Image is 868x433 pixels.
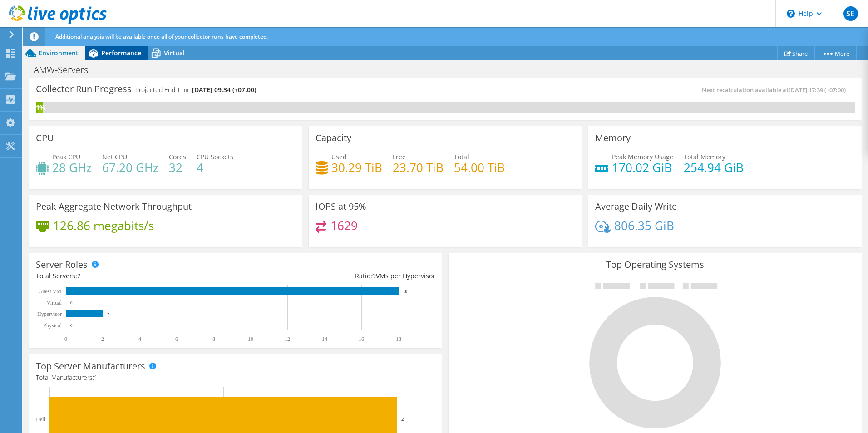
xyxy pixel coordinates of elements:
text: 6 [175,336,178,342]
h3: Server Roles [36,260,88,270]
text: 0 [70,323,73,328]
text: Guest VM [39,288,61,295]
h4: Projected End Time: [135,85,256,95]
h3: Top Operating Systems [455,260,855,270]
text: Virtual [47,300,62,306]
span: [DATE] 17:39 (+07:00) [789,86,846,94]
text: 2 [101,336,104,342]
span: 9 [372,271,376,280]
text: 18 [396,336,401,342]
text: 14 [322,336,327,342]
h4: 23.70 TiB [393,162,444,172]
h3: Memory [595,133,631,143]
h4: 4 [197,162,233,172]
span: Additional analysis will be available once all of your collector runs have completed. [55,33,268,40]
span: Total [454,153,469,161]
a: Share [777,46,815,60]
text: 0 [70,300,73,305]
text: 10 [248,336,253,342]
h4: 806.35 GiB [614,221,674,231]
span: Peak Memory Usage [612,153,673,161]
span: Net CPU [102,153,127,161]
div: Ratio: VMs per Hypervisor [236,271,435,281]
span: Environment [39,49,79,57]
h4: 30.29 TiB [331,162,382,172]
h4: 32 [169,162,186,172]
span: Cores [169,153,186,161]
span: Used [331,153,347,161]
h4: 254.94 GiB [684,162,744,172]
h4: Total Manufacturers: [36,373,435,383]
text: 2 [107,312,109,316]
h3: Capacity [316,133,351,143]
span: Peak CPU [52,153,80,161]
h4: 126.86 megabits/s [53,221,154,231]
div: 1% [36,103,43,113]
text: 16 [359,336,364,342]
h4: 170.02 GiB [612,162,673,172]
span: [DATE] 09:34 (+07:00) [192,85,256,94]
h4: 67.20 GHz [102,162,158,172]
span: Performance [101,49,141,57]
h4: 54.00 TiB [454,162,505,172]
h3: CPU [36,133,54,143]
span: Free [393,153,406,161]
text: 8 [212,336,215,342]
a: More [814,46,857,60]
div: Total Servers: [36,271,236,281]
text: Physical [43,322,62,329]
span: CPU Sockets [197,153,233,161]
text: 18 [403,289,408,294]
span: Total Memory [684,153,725,161]
text: Dell [36,416,45,423]
h4: 28 GHz [52,162,92,172]
text: 0 [64,336,67,342]
span: SE [843,6,858,21]
h3: Peak Aggregate Network Throughput [36,202,192,212]
h3: IOPS at 95% [316,202,366,212]
h3: Average Daily Write [595,202,677,212]
span: Next recalculation available at [702,86,850,94]
span: 2 [77,271,81,280]
text: Hypervisor [37,311,62,317]
span: 1 [94,373,98,382]
text: 12 [285,336,290,342]
h4: 1629 [330,221,358,231]
span: Virtual [164,49,185,57]
text: 2 [401,416,404,422]
h3: Top Server Manufacturers [36,361,145,371]
h1: AMW-Servers [30,65,102,75]
text: 4 [138,336,141,342]
svg: \n [787,10,795,18]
